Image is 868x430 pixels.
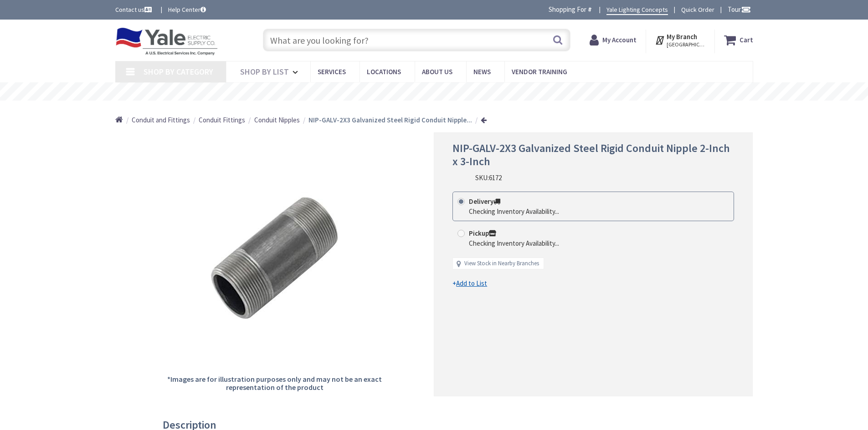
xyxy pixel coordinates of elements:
[489,173,502,182] span: 6172
[206,192,343,328] img: NIP-GALV-2X3 Galvanized Steel Rigid Conduit Nipple 2-Inch x 3-Inch
[254,115,300,125] a: Conduit Nipples
[452,279,487,288] span: +
[549,5,586,14] span: Shopping For
[606,5,668,15] a: Yale Lighting Concepts
[469,197,500,206] strong: Delivery
[144,66,213,77] span: Shop By Category
[456,279,487,288] u: Add to List
[240,66,289,77] span: Shop By List
[588,5,592,14] strong: #
[681,5,714,14] a: Quick Order
[308,116,472,124] strong: NIP-GALV-2X3 Galvanized Steel Rigid Conduit Nipple...
[590,32,637,48] a: My Account
[469,238,559,248] div: Checking Inventory Availability...
[132,115,190,125] a: Conduit and Fittings
[512,67,567,76] span: Vendor Training
[199,115,245,125] a: Conduit Fittings
[263,29,570,51] input: What are you looking for?
[422,67,452,76] span: About Us
[367,67,401,76] span: Locations
[473,67,491,76] span: News
[475,173,502,182] div: SKU:
[728,5,751,14] span: Tour
[452,141,730,168] span: NIP-GALV-2X3 Galvanized Steel Rigid Conduit Nipple 2-Inch x 3-Inch
[115,5,154,14] a: Contact us
[469,207,559,216] div: Checking Inventory Availability...
[115,27,218,56] img: Yale Electric Supply Co.
[469,229,496,238] strong: Pickup
[464,259,539,268] a: View Stock in Nearby Branches
[602,35,637,44] strong: My Account
[724,32,753,48] a: Cart
[667,32,697,41] strong: My Branch
[168,5,206,14] a: Help Center
[318,67,346,76] span: Services
[655,32,705,48] div: My Branch [GEOGRAPHIC_DATA], [GEOGRAPHIC_DATA]
[740,32,753,48] strong: Cart
[667,41,705,48] span: [GEOGRAPHIC_DATA], [GEOGRAPHIC_DATA]
[166,375,383,391] h5: *Images are for illustration purposes only and may not be an exact representation of the product
[452,278,487,288] a: +Add to List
